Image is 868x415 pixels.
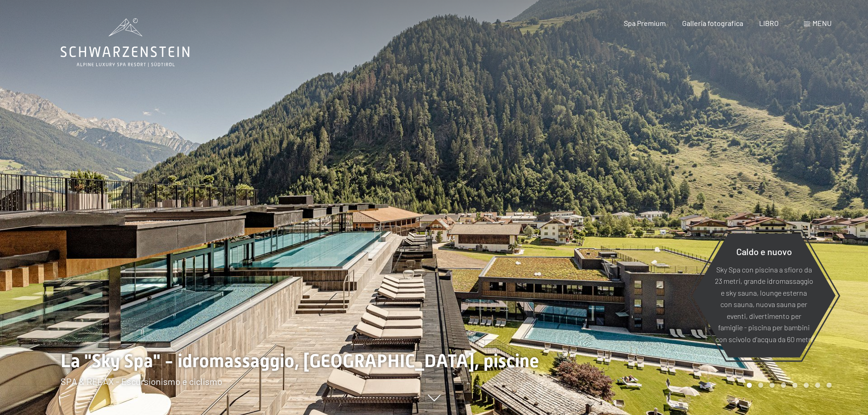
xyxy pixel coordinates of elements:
a: Galleria fotografica [682,19,743,27]
div: Pagina 5 della giostra [792,383,797,388]
div: Pagina Carosello 1 (Diapositiva corrente) [747,383,752,388]
a: Spa Premium [624,19,666,27]
div: Pagina 6 della giostra [804,383,809,388]
font: Sky Spa con piscina a sfioro da 23 metri, grande idromassaggio e sky sauna, lounge esterna con sa... [715,265,813,343]
a: Caldo e nuovo Sky Spa con piscina a sfioro da 23 metri, grande idromassaggio e sky sauna, lounge ... [692,233,836,358]
div: Paginazione carosello [744,383,832,388]
div: Carosello Pagina 2 [758,383,763,388]
div: Pagina 8 della giostra [827,383,832,388]
div: Pagina 3 della giostra [770,383,775,388]
font: menu [812,19,832,27]
a: LIBRO [759,19,779,27]
font: Caldo e nuovo [736,246,792,256]
div: Carosello Pagina 7 [815,383,820,388]
div: Pagina 4 del carosello [781,383,786,388]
